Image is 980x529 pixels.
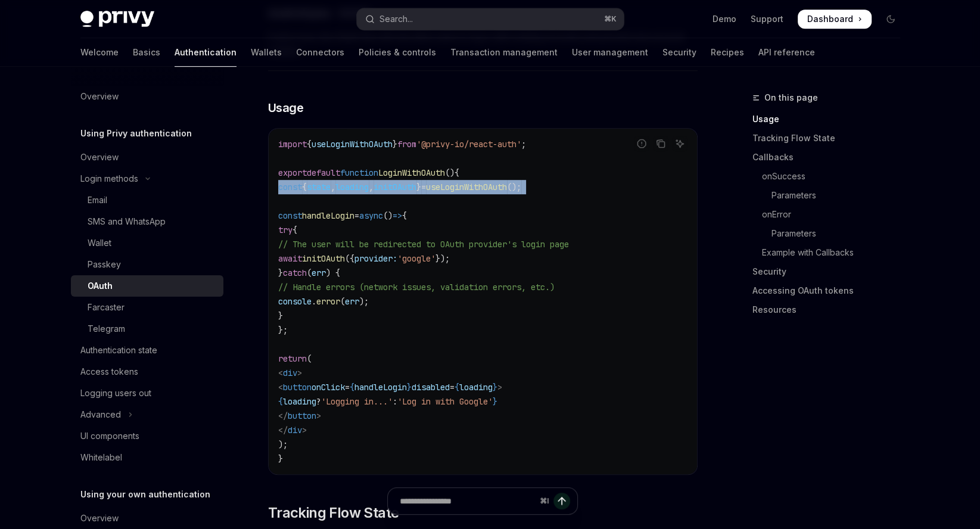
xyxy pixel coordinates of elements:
[455,167,459,178] span: {
[634,136,649,151] button: Report incorrect code
[326,267,340,278] span: ) {
[397,139,416,150] span: from
[278,282,555,292] span: // Handle errors (network issues, validation errors, etc.)
[278,382,283,393] span: <
[71,404,223,425] button: Toggle Advanced section
[312,382,345,393] span: onClick
[653,136,668,151] button: Copy the contents from the code block
[426,182,507,192] span: useLoginWithOAuth
[71,297,223,318] a: Farcaster
[302,210,354,221] span: handleLogin
[80,365,138,379] div: Access tokens
[278,139,307,150] span: import
[752,205,910,224] a: onError
[278,253,302,264] span: await
[71,275,223,297] a: OAuth
[175,38,237,67] a: Authentication
[751,13,783,25] a: Support
[278,425,288,435] span: </
[412,382,450,393] span: disabled
[357,8,624,30] button: Open search
[71,254,223,275] a: Passkey
[71,232,223,254] a: Wallet
[80,450,122,465] div: Whitelabel
[288,425,302,435] span: div
[345,253,354,264] span: ({
[752,110,910,129] a: Usage
[493,396,497,407] span: }
[297,368,302,378] span: >
[807,13,853,25] span: Dashboard
[307,267,312,278] span: (
[354,382,407,393] span: handleLogin
[752,167,910,186] a: onSuccess
[764,91,818,105] span: On this page
[71,147,223,168] a: Overview
[80,172,138,186] div: Login methods
[383,210,393,221] span: ()
[312,267,326,278] span: err
[450,382,455,393] span: =
[752,300,910,319] a: Resources
[881,10,900,29] button: Toggle dark mode
[345,382,350,393] span: =
[316,410,321,421] span: >
[278,453,283,464] span: }
[407,382,412,393] span: }
[752,129,910,148] a: Tracking Flow State
[459,382,493,393] span: loading
[278,167,307,178] span: export
[435,253,450,264] span: });
[507,182,521,192] span: ();
[359,210,383,221] span: async
[450,38,558,67] a: Transaction management
[80,429,139,443] div: UI components
[278,410,288,421] span: </
[497,382,502,393] span: >
[71,425,223,447] a: UI components
[307,139,312,150] span: {
[88,193,107,207] div: Email
[397,253,435,264] span: 'google'
[88,322,125,336] div: Telegram
[672,136,687,151] button: Ask AI
[379,12,413,26] div: Search...
[88,236,111,250] div: Wallet
[251,38,282,67] a: Wallets
[302,182,307,192] span: {
[80,407,121,422] div: Advanced
[416,139,521,150] span: '@privy-io/react-auth'
[80,150,119,164] div: Overview
[752,262,910,281] a: Security
[345,296,359,307] span: err
[80,126,192,141] h5: Using Privy authentication
[283,368,297,378] span: div
[307,167,340,178] span: default
[278,182,302,192] span: const
[283,396,316,407] span: loading
[359,38,436,67] a: Policies & controls
[71,318,223,340] a: Telegram
[302,425,307,435] span: >
[340,167,378,178] span: function
[752,186,910,205] a: Parameters
[572,38,648,67] a: User management
[758,38,815,67] a: API reference
[283,382,312,393] span: button
[278,310,283,321] span: }
[421,182,426,192] span: =
[133,38,160,67] a: Basics
[321,396,393,407] span: 'Logging in...'
[402,210,407,221] span: {
[302,253,345,264] span: initOAuth
[331,182,335,192] span: ,
[752,243,910,262] a: Example with Callbacks
[350,382,354,393] span: {
[88,257,121,272] div: Passkey
[455,382,459,393] span: {
[88,300,125,315] div: Farcaster
[80,89,119,104] div: Overview
[307,353,312,364] span: (
[71,168,223,189] button: Toggle Login methods section
[316,296,340,307] span: error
